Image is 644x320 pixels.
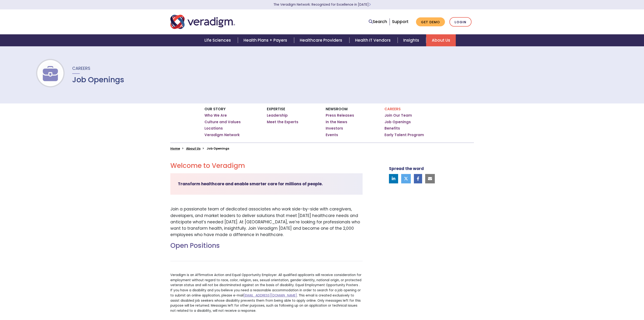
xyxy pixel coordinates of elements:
a: Life Sciences [199,34,238,46]
a: [EMAIL_ADDRESS][DOMAIN_NAME] [244,293,297,298]
span: Careers [72,65,90,71]
h2: Welcome to Veradigm [170,162,363,170]
p: Veradigm is an Affirmative Action and Equal Opportunity Employer. All qualified applicants will r... [170,273,363,313]
a: Join Our Team [384,113,412,118]
a: Search [369,19,387,25]
span: Learn More [369,2,371,7]
a: Health Plans + Payers [238,34,294,46]
a: Healthcare Providers [294,34,349,46]
a: Support [392,19,408,24]
a: Events [326,133,338,137]
a: Job Openings [384,120,411,124]
a: About Us [186,146,200,151]
a: Home [170,146,180,151]
a: Veradigm Network [204,133,240,137]
h1: Job Openings [72,75,124,84]
a: Press Releases [326,113,354,118]
a: Locations [204,126,223,131]
p: Join a passionate team of dedicated associates who work side-by-side with caregivers, developers,... [170,206,363,238]
h2: Open Positions [170,242,363,250]
a: Benefits [384,126,400,131]
strong: Spread the word [389,166,424,171]
a: Culture and Values [204,120,241,124]
a: Get Demo [416,17,445,27]
a: Insights [398,34,426,46]
a: In the News [326,120,347,124]
a: Health IT Vendors [349,34,398,46]
a: The Veradigm Network: Recognized for Excellence in [DATE]Learn More [273,2,371,7]
a: Login [449,17,472,27]
a: Investors [326,126,343,131]
a: Early Talent Program [384,133,424,137]
a: About Us [426,34,456,46]
a: Who We Are [204,113,227,118]
strong: Transform healthcare and enable smarter care for millions of people. [178,181,323,187]
a: Meet the Experts [267,120,298,124]
a: Leadership [267,113,288,118]
img: Veradigm logo [170,14,235,30]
